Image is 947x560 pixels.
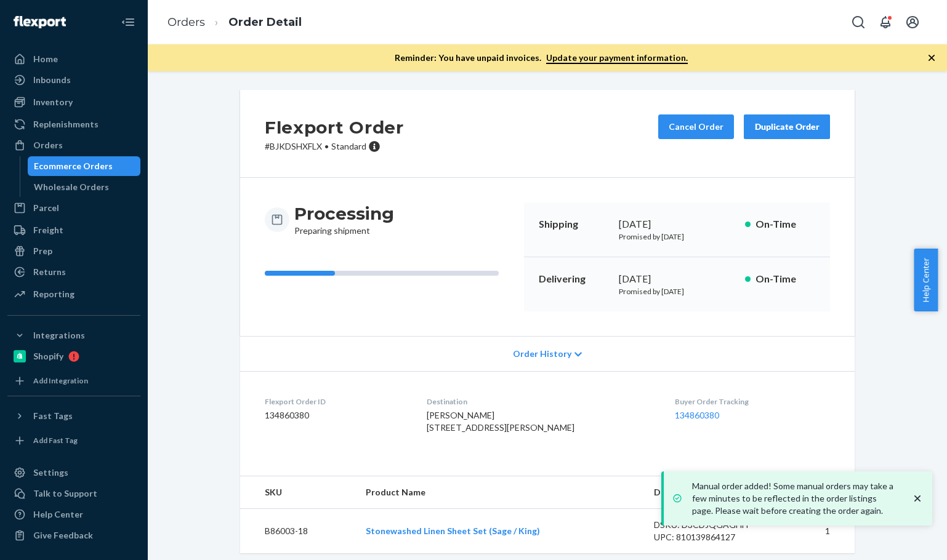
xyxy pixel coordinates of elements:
[265,409,407,422] dd: 134860380
[294,202,394,237] div: Preparing shipment
[427,396,656,407] dt: Destination
[754,121,820,133] div: Duplicate Order
[324,141,329,151] span: •
[427,410,574,433] span: [PERSON_NAME] [STREET_ADDRESS][PERSON_NAME]
[33,329,85,342] div: Integrations
[14,16,66,28] img: Flexport logo
[366,526,540,536] a: Stonewashed Linen Sheet Set (Sage / King)
[33,202,59,214] div: Parcel
[869,523,935,554] iframe: Opens a widget where you can chat to one of our agents
[33,350,63,362] div: Shopify
[331,141,366,151] span: Standard
[7,406,140,426] button: Fast Tags
[780,509,855,554] td: 1
[395,52,688,64] p: Reminder: You have unpaid invoices.
[7,463,140,482] a: Settings
[265,114,404,140] h2: Flexport Order
[33,74,71,86] div: Inbounds
[744,114,830,139] button: Duplicate Order
[539,217,609,231] p: Shipping
[7,326,140,345] button: Integrations
[911,492,924,505] svg: close toast
[658,114,734,139] button: Cancel Order
[7,346,140,366] a: Shopify
[513,348,571,360] span: Order History
[654,531,770,543] div: UPC: 810139864127
[34,181,109,193] div: Wholesale Orders
[265,396,407,407] dt: Flexport Order ID
[34,160,113,172] div: Ecommerce Orders
[7,70,140,90] a: Inbounds
[539,272,609,286] p: Delivering
[7,49,140,69] a: Home
[619,272,735,286] div: [DATE]
[7,371,140,391] a: Add Integration
[33,288,75,300] div: Reporting
[756,217,815,231] p: On-Time
[116,10,140,34] button: Close Navigation
[33,410,73,422] div: Fast Tags
[33,529,93,542] div: Give Feedback
[900,10,925,34] button: Open account menu
[33,487,97,500] div: Talk to Support
[644,476,780,509] th: Details
[33,245,52,257] div: Prep
[7,526,140,545] button: Give Feedback
[33,224,63,236] div: Freight
[7,431,140,450] a: Add Fast Tag
[228,15,302,29] a: Order Detail
[619,286,735,297] p: Promised by [DATE]
[675,410,719,420] a: 134860380
[675,396,830,407] dt: Buyer Order Tracking
[914,249,938,311] button: Help Center
[33,375,88,386] div: Add Integration
[7,262,140,282] a: Returns
[294,202,394,225] h3: Processing
[692,480,899,517] p: Manual order added! Some manual orders may take a few minutes to be reflected in the order listin...
[265,140,404,153] p: # BJKDSHXFLX
[7,505,140,524] a: Help Center
[619,217,735,231] div: [DATE]
[240,476,356,509] th: SKU
[619,231,735,242] p: Promised by [DATE]
[240,509,356,554] td: B86003-18
[28,177,141,197] a: Wholesale Orders
[846,10,871,34] button: Open Search Box
[873,10,898,34] button: Open notifications
[7,220,140,240] a: Freight
[756,272,815,286] p: On-Time
[158,4,312,41] ol: breadcrumbs
[167,15,205,29] a: Orders
[33,96,73,108] div: Inventory
[33,139,63,151] div: Orders
[33,466,68,479] div: Settings
[7,92,140,112] a: Inventory
[33,435,78,446] div: Add Fast Tag
[7,241,140,261] a: Prep
[7,114,140,134] a: Replenishments
[7,484,140,503] button: Talk to Support
[356,476,645,509] th: Product Name
[33,266,66,278] div: Returns
[28,156,141,176] a: Ecommerce Orders
[7,135,140,155] a: Orders
[546,52,688,64] a: Update your payment information.
[33,53,58,65] div: Home
[7,284,140,304] a: Reporting
[7,198,140,218] a: Parcel
[654,519,770,531] div: DSKU: D3CDJQGAGHH
[33,508,83,521] div: Help Center
[33,118,99,130] div: Replenishments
